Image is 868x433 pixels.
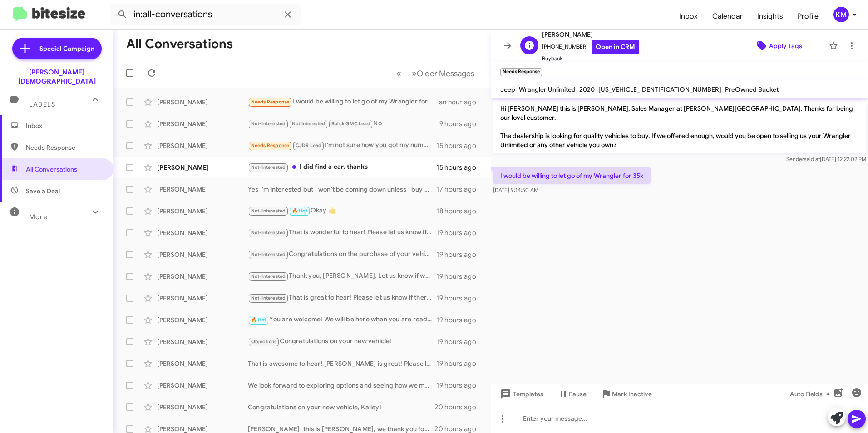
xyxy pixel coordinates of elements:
[248,185,436,194] div: Yes I'm interested but I won't be coming down unless I buy something from you
[750,3,790,30] a: Insights
[157,185,248,194] div: [PERSON_NAME]
[592,40,639,54] a: Open in CRM
[500,85,515,93] span: Jeep
[391,64,480,83] nav: Page navigation example
[500,68,542,76] small: Needs Response
[331,121,370,127] span: Buick GMC Lead
[157,228,248,237] div: [PERSON_NAME]
[436,315,483,325] div: 19 hours ago
[493,167,651,184] p: I would be willing to let go of my Wrangler for 35k
[157,98,248,107] div: [PERSON_NAME]
[251,208,286,214] span: Not-Interested
[551,386,594,402] button: Pause
[417,69,474,79] span: Older Messages
[157,250,248,259] div: [PERSON_NAME]
[248,140,436,151] div: I'm not sure how you got my number. My husband is the one shopping. I did drive the wrangler so I...
[126,37,233,51] h1: All Conversations
[26,121,103,130] span: Inbox
[436,294,483,303] div: 19 hours ago
[542,29,639,40] span: [PERSON_NAME]
[157,315,248,325] div: [PERSON_NAME]
[157,119,248,128] div: [PERSON_NAME]
[251,339,277,344] span: Objections
[157,141,248,150] div: [PERSON_NAME]
[705,3,750,30] a: Calendar
[804,156,820,162] span: said at
[493,187,538,193] span: [DATE] 9:14:50 AM
[769,38,802,54] span: Apply Tags
[594,386,659,402] button: Mark Inactive
[251,121,286,127] span: Not-Interested
[436,337,483,346] div: 19 hours ago
[39,44,94,53] span: Special Campaign
[436,207,483,216] div: 18 hours ago
[725,85,779,93] span: PreOwned Bucket
[436,163,483,172] div: 15 hours ago
[519,85,576,93] span: Wrangler Unlimited
[542,40,639,54] span: [PHONE_NUMBER]
[296,143,322,148] span: CJDR Lead
[157,294,248,303] div: [PERSON_NAME]
[598,85,721,93] span: [US_VEHICLE_IDENTIFICATION_NUMBER]
[439,119,483,128] div: 9 hours ago
[412,68,417,79] span: »
[248,359,436,368] div: That is awesome to hear! [PERSON_NAME] is great! Please let us know if there is anything more, we...
[251,273,286,279] span: Not-Interested
[157,381,248,390] div: [PERSON_NAME]
[248,206,436,216] div: Okay 👍
[248,293,436,303] div: That is great to hear! Please let us know if there is anything more that we can assist you with.
[396,68,401,79] span: «
[157,403,248,412] div: [PERSON_NAME]
[439,98,483,107] div: an hour ago
[157,272,248,281] div: [PERSON_NAME]
[732,38,824,54] button: Apply Tags
[833,7,849,22] div: KM
[157,163,248,172] div: [PERSON_NAME]
[248,118,439,129] div: No
[391,64,407,83] button: Previous
[157,359,248,368] div: [PERSON_NAME]
[786,156,866,162] span: Sender [DATE] 12:22:02 PM
[251,317,266,323] span: 🔥 Hot
[783,386,841,402] button: Auto Fields
[436,141,483,150] div: 15 hours ago
[542,54,639,63] span: Buyback
[436,185,483,194] div: 17 hours ago
[790,3,826,30] a: Profile
[251,251,286,257] span: Not-Interested
[436,272,483,281] div: 19 hours ago
[579,85,595,93] span: 2020
[110,4,301,25] input: Search
[672,3,705,30] span: Inbox
[498,386,543,402] span: Templates
[569,386,587,402] span: Pause
[29,213,48,221] span: More
[251,143,290,148] span: Needs Response
[436,381,483,390] div: 19 hours ago
[436,228,483,237] div: 19 hours ago
[406,64,480,83] button: Next
[248,336,436,347] div: Congratulations on your new vehicle!
[157,207,248,216] div: [PERSON_NAME]
[248,249,436,260] div: Congratulations on the purchase of your vehicle! Please let us know if we can assist you with any...
[292,121,325,127] span: Not Interested
[26,187,60,196] span: Save a Deal
[248,381,436,390] div: We look forward to exploring options and seeing how we may be able to help you.
[826,7,858,22] button: KM
[612,386,652,402] span: Mark Inactive
[248,162,436,172] div: I did find a car, thanks
[248,97,439,107] div: I would be willing to let go of my Wrangler for 35k
[493,100,866,153] p: Hi [PERSON_NAME] this is [PERSON_NAME], Sales Manager at [PERSON_NAME][GEOGRAPHIC_DATA]. Thanks f...
[248,315,436,325] div: You are welcome! We will be here when you are ready. We look forward to assisting you.
[26,165,77,174] span: All Conversations
[248,271,436,281] div: Thank you, [PERSON_NAME]. Let us know if we can assist you with anything more. Have a great week!
[29,100,55,108] span: Labels
[790,386,833,402] span: Auto Fields
[251,295,286,301] span: Not-Interested
[436,359,483,368] div: 19 hours ago
[248,227,436,238] div: That is wonderful to hear! Please let us know if we can assist you with anything more.
[436,250,483,259] div: 19 hours ago
[434,403,483,412] div: 20 hours ago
